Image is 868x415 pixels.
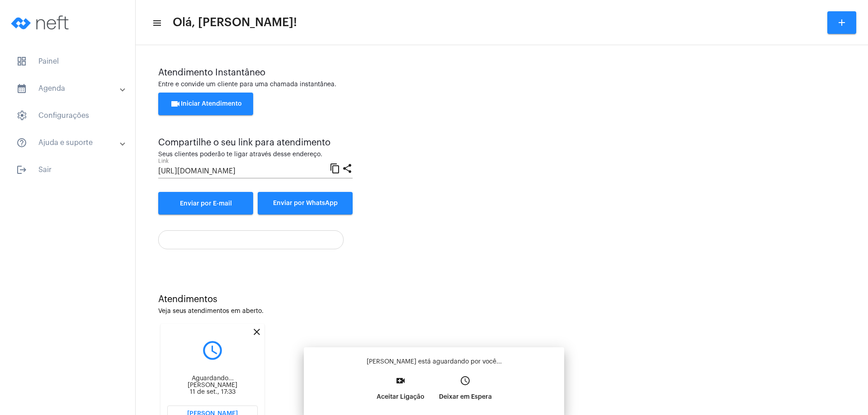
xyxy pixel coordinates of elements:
div: [PERSON_NAME] [167,382,258,389]
span: Iniciar Atendimento [170,101,242,107]
div: Compartilhe o seu link para atendimento [158,138,353,148]
mat-icon: videocam [170,98,181,109]
mat-icon: close [251,326,262,337]
p: Deixar em Espera [439,389,492,405]
div: Veja seus atendimentos em aberto. [158,308,845,315]
div: Entre e convide um cliente para uma chamada instantânea. [158,81,845,88]
button: Aceitar Ligação [369,373,432,411]
div: Aguardando... [167,375,258,382]
img: logo-neft-novo-2.png [7,5,75,41]
span: Configurações [9,105,126,126]
mat-icon: content_copy [330,163,340,173]
mat-icon: access_time [460,375,471,386]
p: Aceitar Ligação [377,389,425,405]
div: Atendimentos [158,294,845,304]
div: Seus clientes poderão te ligar através desse endereço. [158,151,353,158]
span: sidenav icon [16,110,27,121]
span: Sair [9,159,126,181]
mat-icon: sidenav icon [152,18,161,28]
span: Enviar por WhatsApp [273,200,338,206]
span: Painel [9,51,126,72]
span: Olá, [PERSON_NAME]! [173,15,297,30]
mat-icon: sidenav icon [16,83,27,94]
mat-icon: share [342,163,353,173]
mat-icon: video_call [395,375,406,386]
span: sidenav icon [16,56,27,67]
mat-icon: sidenav icon [16,164,27,175]
div: Atendimento Instantâneo [158,68,845,78]
p: [PERSON_NAME] está aguardando por você... [311,357,557,366]
mat-icon: sidenav icon [16,137,27,148]
mat-panel-title: Agenda [16,83,121,94]
mat-icon: query_builder [167,339,258,362]
span: Enviar por E-mail [180,201,232,207]
div: 11 de set., 17:33 [167,389,258,396]
mat-panel-title: Ajuda e suporte [16,137,121,148]
button: Deixar em Espera [432,373,499,411]
mat-icon: add [836,17,847,28]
